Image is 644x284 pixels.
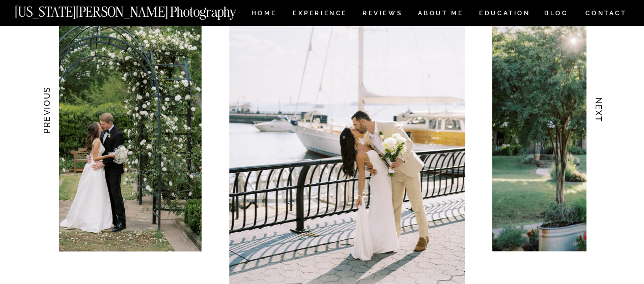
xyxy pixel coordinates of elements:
[544,10,569,19] a: BLOG
[293,10,346,19] a: Experience
[41,78,51,142] h3: PREVIOUS
[15,5,270,14] a: [US_STATE][PERSON_NAME] Photography
[249,10,278,19] a: HOME
[362,10,401,19] a: REVIEWS
[585,8,627,19] a: CONTACT
[593,78,604,142] h3: NEXT
[417,10,464,19] a: ABOUT ME
[478,10,531,19] a: EDUCATION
